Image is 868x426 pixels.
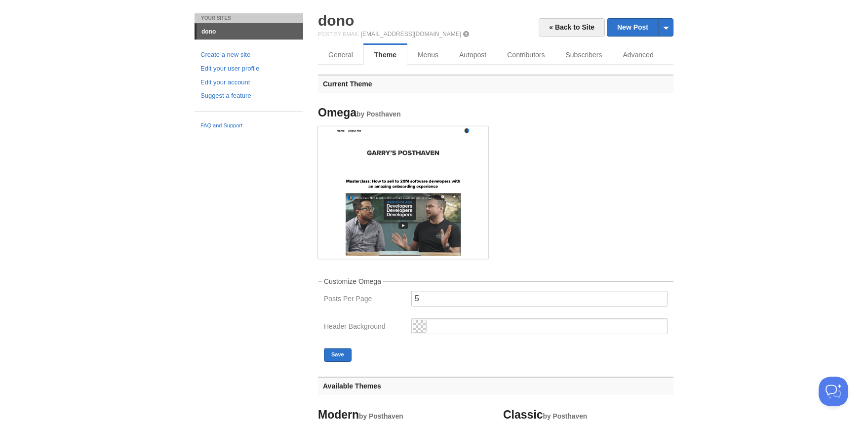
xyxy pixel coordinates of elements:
label: Header Background [324,323,405,332]
small: by Posthaven [359,413,403,420]
a: Suggest a feature [200,91,297,101]
a: Contributors [497,45,555,65]
small: by Posthaven [356,111,401,118]
img: Screenshot [318,126,488,256]
a: FAQ and Support [200,121,297,130]
button: Save [324,348,352,362]
h4: Modern [318,409,488,421]
a: Advanced [612,45,664,65]
h4: Classic [503,409,673,421]
h4: Omega [318,107,488,119]
a: [EMAIL_ADDRESS][DOMAIN_NAME] [361,31,461,38]
a: Create a new site [200,50,297,60]
h3: Current Theme [318,75,673,93]
small: by Posthaven [543,413,588,420]
a: Menus [407,45,449,65]
label: Posts Per Page [324,295,405,305]
a: Edit your user profile [200,64,297,74]
a: New Post [607,19,673,36]
a: General [318,45,363,65]
span: Post by Email [318,31,359,37]
legend: Customize Omega [322,278,383,285]
a: dono [318,12,354,29]
a: Theme [363,45,407,65]
h3: Available Themes [318,377,673,395]
iframe: Help Scout Beacon - Open [819,377,848,406]
a: dono [197,24,303,39]
li: Your Sites [195,13,303,23]
a: « Back to Site [539,18,605,37]
a: Edit your account [200,77,297,88]
a: Autopost [449,45,497,65]
a: Subscribers [555,45,613,65]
